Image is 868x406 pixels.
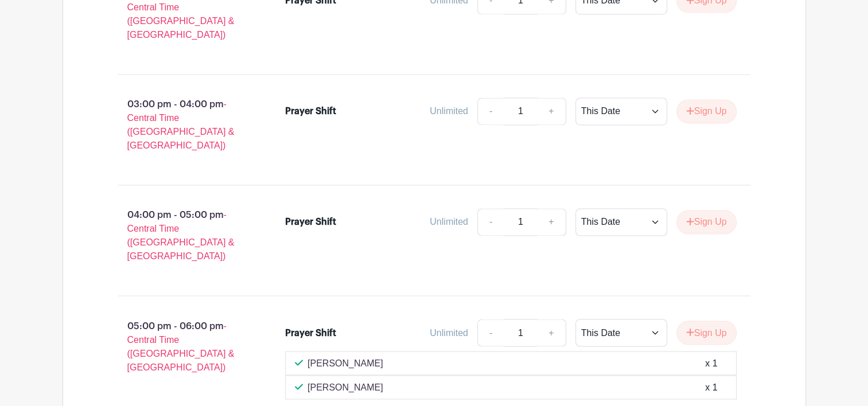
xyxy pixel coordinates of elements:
a: - [477,208,504,236]
a: + [537,319,566,346]
p: 05:00 pm - 06:00 pm [100,314,267,378]
a: - [477,97,504,125]
a: - [477,319,504,346]
div: Prayer Shift [285,215,336,229]
div: Unlimited [430,104,468,118]
div: Prayer Shift [285,326,336,339]
button: Sign Up [676,321,737,345]
p: [PERSON_NAME] [308,380,383,394]
div: Unlimited [430,326,468,339]
div: x 1 [705,380,717,394]
p: 03:00 pm - 04:00 pm [100,93,267,157]
p: 04:00 pm - 05:00 pm [100,204,267,268]
a: + [537,97,566,125]
div: Unlimited [430,215,468,229]
p: [PERSON_NAME] [308,356,383,370]
button: Sign Up [676,99,737,123]
div: Prayer Shift [285,104,336,118]
div: x 1 [705,356,717,370]
a: + [537,208,566,236]
button: Sign Up [676,210,737,234]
